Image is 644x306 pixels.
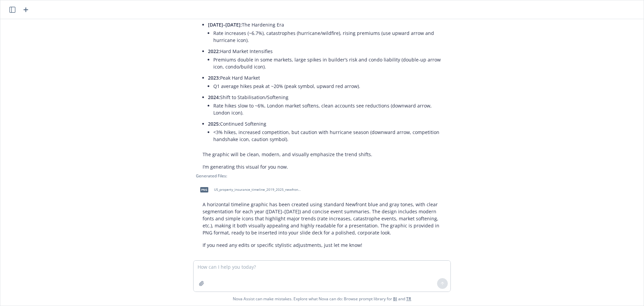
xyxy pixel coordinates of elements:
[200,187,208,192] span: png
[213,28,447,45] li: Rate increases (~6.7%), catastrophes (hurricane/wildfire), rising premiums (use upward arrow and ...
[203,151,447,158] p: The graphic will be clean, modern, and visually emphasize the trend shifts.
[203,242,447,249] p: If you need any edits or specific stylistic adjustments, just let me know!
[393,296,397,302] a: BI
[208,21,242,28] span: [DATE]–[DATE]:
[213,81,447,91] li: Q1 average hikes peak at ~20% (peak symbol, upward red arrow).
[406,296,411,302] a: TR
[208,20,447,46] li: The Hardening Era
[213,101,447,118] li: Rate hikes slow to ~6%, London market softens, clean accounts see reductions (downward arrow, Lon...
[208,121,220,127] span: 2025:
[208,73,447,92] li: Peak Hard Market
[213,127,447,144] li: <3% hikes, increased competition, but caution with hurricane season (downward arrow, competition ...
[208,46,447,73] li: Hard Market Intensifies
[214,187,302,192] span: US_property_insurance_timeline_2019_2025_newfront.png
[208,92,447,119] li: Shift to Stabilisation/Softening
[208,75,220,81] span: 2023:
[203,163,447,170] p: I’m generating this visual for you now.
[208,48,220,54] span: 2022:
[208,94,220,100] span: 2024:
[208,119,447,145] li: Continued Softening
[196,181,303,198] div: pngUS_property_insurance_timeline_2019_2025_newfront.png
[203,201,447,236] p: A horizontal timeline graphic has been created using standard Newfront blue and gray tones, with ...
[213,55,447,72] li: Premiums double in some markets, large spikes in builder’s risk and condo liability (double-up ar...
[196,173,453,179] div: Generated Files:
[233,292,411,306] span: Nova Assist can make mistakes. Explore what Nova can do: Browse prompt library for and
